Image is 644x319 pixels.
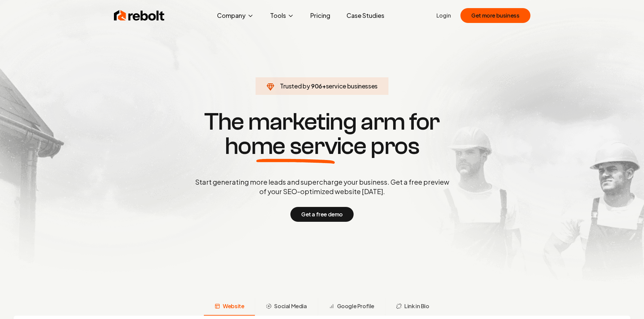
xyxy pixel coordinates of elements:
[204,298,255,316] button: Website
[160,110,484,158] h1: The marketing arm for pros
[255,298,317,316] button: Social Media
[274,302,307,310] span: Social Media
[225,134,366,158] span: home service
[280,82,310,90] span: Trusted by
[114,9,165,22] img: Rebolt Logo
[341,9,390,22] a: Case Studies
[460,8,530,23] button: Get more business
[290,207,354,222] button: Get a free demo
[265,9,300,22] button: Tools
[223,302,244,310] span: Website
[322,82,326,90] span: +
[305,9,336,22] a: Pricing
[194,177,451,196] p: Start generating more leads and supercharge your business. Get a free preview of your SEO-optimiz...
[404,302,429,310] span: Link in Bio
[318,298,385,316] button: Google Profile
[326,82,378,90] span: service businesses
[385,298,440,316] button: Link in Bio
[212,9,259,22] button: Company
[311,81,322,91] span: 906
[337,302,374,310] span: Google Profile
[436,11,451,20] a: Login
